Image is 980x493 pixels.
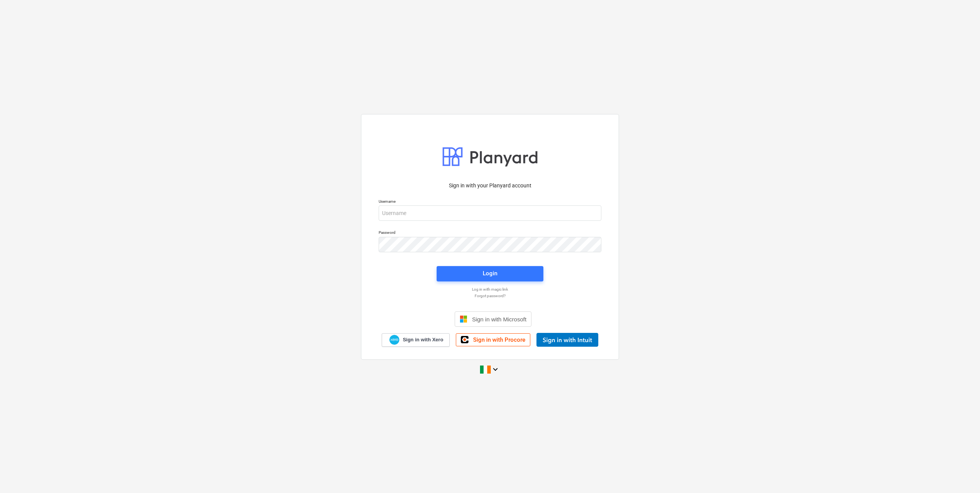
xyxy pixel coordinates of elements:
img: Microsoft logo [460,315,467,323]
span: Sign in with Microsoft [472,316,526,323]
img: Xero logo [389,335,399,345]
p: Password [379,230,601,237]
span: Sign in with Xero [403,336,443,343]
a: Sign in with Xero [382,333,450,347]
p: Username [379,199,601,205]
input: Username [379,205,601,221]
div: Login [483,268,497,278]
p: Sign in with your Planyard account [379,182,601,190]
a: Log in with magic link [375,287,605,292]
a: Forgot password? [375,293,605,298]
i: keyboard_arrow_down [491,365,500,374]
span: Sign in with Procore [473,336,525,343]
a: Sign in with Procore [456,333,530,346]
button: Login [437,266,543,281]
